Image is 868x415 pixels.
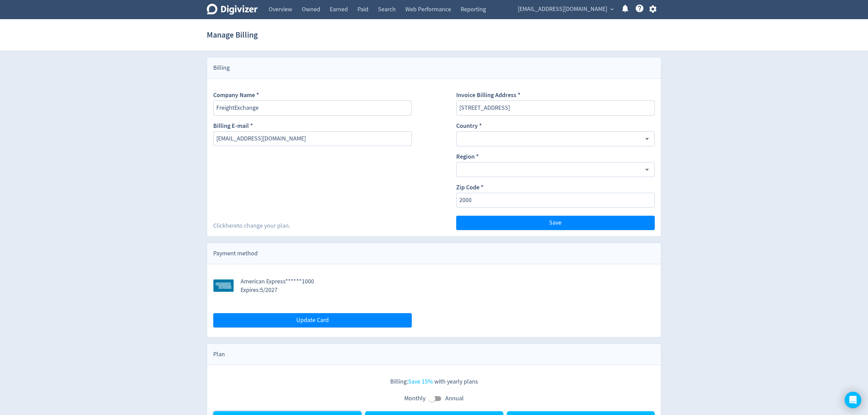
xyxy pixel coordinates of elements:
button: Open [642,133,652,144]
div: Click to change your plan. [213,222,290,230]
a: here [226,222,237,230]
label: Invoice Billing Address * [456,91,520,101]
div: Payment method [207,243,661,264]
div: Monthly Annual [213,392,655,405]
label: Country * [456,122,482,131]
button: [EMAIL_ADDRESS][DOMAIN_NAME] [515,4,615,15]
span: [EMAIL_ADDRESS][DOMAIN_NAME] [518,4,607,15]
button: Open [642,164,652,175]
div: Open Intercom Messenger [845,392,861,408]
span: Update Card [296,317,329,323]
h1: Manage Billing [207,24,258,46]
img: American Express logo [213,279,234,292]
div: Expires: 5 / 2027 [241,286,314,294]
label: Zip Code * [456,183,484,193]
button: Update Card [213,313,412,327]
span: Save 15% [408,378,433,386]
p: Billing: with yearly plans [213,377,655,386]
label: Company Name * [213,91,259,101]
span: Save [549,220,561,226]
label: Billing E-mail * [213,122,253,131]
div: Billing [207,57,661,79]
div: Plan [207,344,661,365]
label: Region * [456,152,479,162]
button: Save [456,216,655,230]
span: expand_more [609,6,615,12]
